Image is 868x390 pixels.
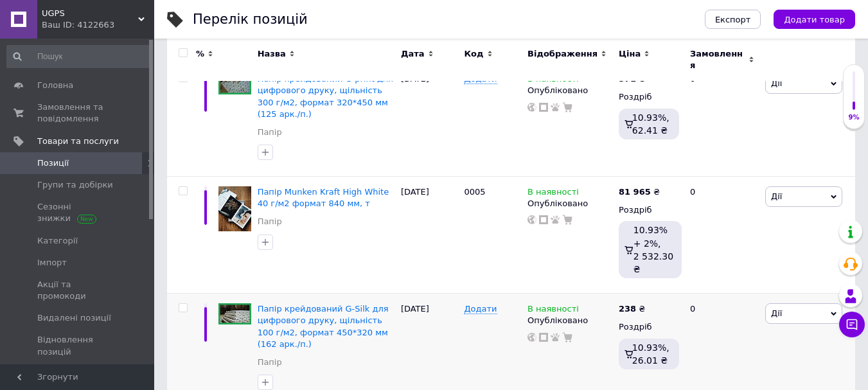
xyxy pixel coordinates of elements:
b: 238 [619,304,636,314]
span: Відображення [527,48,598,60]
span: Код [464,48,483,60]
span: Дії [771,308,782,318]
span: UGPS [42,8,138,19]
span: В наявності [527,187,579,200]
span: Головна [37,80,73,91]
img: Бумага мелованная G-Silk для цифровой печати, плотность 100 г/м2, формат 450*320 мм (162 л./п.) [218,303,251,324]
span: Видалені позиції [37,312,111,324]
div: Роздріб [619,321,679,333]
span: Додати товар [784,15,845,24]
span: Товари та послуги [37,136,119,147]
div: 0 [682,177,762,294]
div: Роздріб [619,204,679,216]
span: Акції та промокоди [37,279,119,302]
span: 10.93%, 26.01 ₴ [632,342,669,366]
img: Бумага мелованная G-print для цифровой печати, плотность 300 г/м2, формат 320*450 мм (125 л./п.) [218,73,251,94]
span: Дата [401,48,425,60]
span: В наявності [527,304,579,317]
button: Чат з покупцем [839,312,865,337]
div: [DATE] [398,64,461,177]
span: Позиції [37,157,69,169]
div: 0 [682,64,762,177]
span: Імпорт [37,257,67,269]
button: Додати товар [774,10,855,29]
div: ₴ [619,303,645,315]
span: Назва [258,48,286,60]
a: Папір [258,127,282,138]
span: Сезонні знижки [37,201,119,224]
img: Бумага Munken Kraft High White 40 г/м2 формат 840 мм, т [218,186,251,231]
div: ₴ [619,186,660,198]
button: Експорт [705,10,761,29]
b: 81 965 [619,187,651,197]
span: 10.93%, 62.41 ₴ [632,112,669,136]
a: Папір [258,216,282,227]
span: 2 532.30 ₴ [633,251,673,274]
span: Ціна [619,48,641,60]
span: Експорт [715,15,751,24]
a: Папір Munken Kraft High White 40 г/м2 формат 840 мм, т [258,187,389,208]
div: [DATE] [398,177,461,294]
span: Додати [464,304,497,314]
div: Опубліковано [527,85,612,96]
span: Замовлення [690,48,745,71]
span: Відновлення позицій [37,334,119,357]
span: 10.93% + 2%, [633,225,668,248]
span: Категорії [37,235,78,247]
div: Опубліковано [527,315,612,326]
span: Дії [771,78,782,88]
a: Папір крейдований G-print для цифрового друку, щільність 300 г/м2, формат 320*450 мм (125 арк./п.) [258,74,393,119]
a: Папір крейдований G-Silk для цифрового друку, щільність 100 г/м2, формат 450*320 мм (162 арк./п.) [258,304,389,349]
span: 0005 [464,187,485,197]
span: % [196,48,204,60]
span: Групи та добірки [37,179,113,191]
a: Папір [258,357,282,368]
div: Роздріб [619,91,679,103]
input: Пошук [6,45,152,68]
div: Опубліковано [527,198,612,209]
div: Перелік позицій [193,13,308,26]
div: Ваш ID: 4122663 [42,19,154,31]
span: Дії [771,191,782,201]
div: 9% [844,113,864,122]
span: Замовлення та повідомлення [37,102,119,125]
